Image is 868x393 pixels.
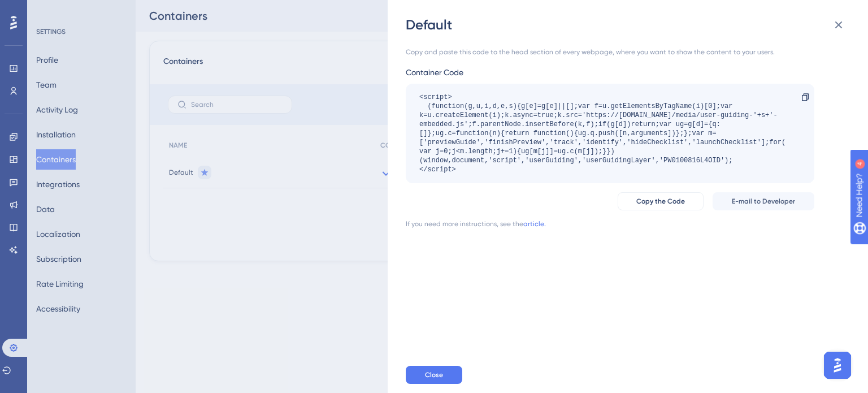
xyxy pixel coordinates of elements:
[425,370,443,379] span: Close
[523,219,546,228] a: article.
[713,192,814,210] button: E-mail to Developer
[618,192,704,210] button: Copy the Code
[419,93,789,174] div: <script> (function(g,u,i,d,e,s){g[e]=g[e]||[];var f=u.getElementsByTagName(i)[0];var k=u.createEl...
[406,366,462,384] button: Close
[732,197,795,206] span: E-mail to Developer
[821,348,854,382] iframe: UserGuiding AI Assistant Launcher
[406,219,523,228] div: If you need more instructions, see the
[406,66,814,79] div: Container Code
[79,6,82,15] div: 4
[636,197,685,206] span: Copy the Code
[27,3,71,16] span: Need Help?
[406,47,814,57] div: Copy and paste this code to the head section of every webpage, where you want to show the content...
[406,16,852,34] div: Default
